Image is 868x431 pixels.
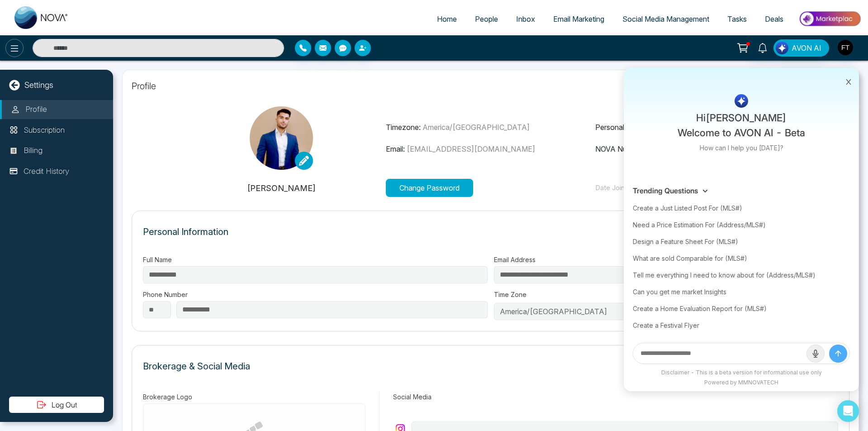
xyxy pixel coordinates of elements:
[544,10,613,28] a: Email Marketing
[792,43,821,53] span: AVON AI
[633,187,698,195] h3: Trending Questions
[700,143,783,153] p: How can I help you [DATE]?
[386,179,473,197] button: Change Password
[838,40,853,55] img: User Avatar
[613,10,718,28] a: Social Media Management
[475,14,498,24] span: People
[143,290,488,299] label: Phone Number
[386,122,595,133] p: Timezone:
[837,400,859,422] div: Open Intercom Messenger
[756,10,792,28] a: Deals
[14,6,69,29] img: Nova CRM Logo
[628,378,854,387] div: Powered by MMNOVATECH
[9,397,104,413] button: Log Out
[437,14,457,24] span: Home
[595,122,804,133] p: Personal Number:
[466,10,507,28] a: People
[143,392,365,402] label: Brokerage Logo
[494,255,839,264] label: Email Address
[773,39,829,57] button: AVON AI
[143,225,228,239] p: Personal Information
[507,10,544,28] a: Inbox
[727,14,747,24] span: Tasks
[633,250,850,267] div: What are sold Comparable for (MLS#)
[633,200,850,216] div: Create a Just Listed Post For (MLS#)
[24,79,53,91] p: Settings
[143,359,250,373] p: Brokerage & Social Media
[422,123,530,132] span: America/[GEOGRAPHIC_DATA]
[633,317,850,334] div: Create a Festival Flyer
[633,233,850,250] div: Design a Feature Sheet For (MLS#)
[633,300,850,317] div: Create a Home Evaluation Report for (MLS#)
[633,216,850,233] div: Need a Price Estimation For (Address/MLS#)
[494,290,839,299] label: Time Zone
[678,110,805,140] p: Hi [PERSON_NAME] Welcome to AVON AI - Beta
[595,144,804,154] p: NOVA Number:
[628,369,854,377] div: Disclaimer - This is a beta version for informational use only
[386,144,595,154] p: Email:
[776,42,788,54] img: Lead Flow
[132,79,849,93] p: Profile
[553,14,604,24] span: Email Marketing
[25,104,47,115] p: Profile
[250,106,313,170] img: IMG_8476.jpg
[595,183,804,193] p: Date Joined: [DATE]
[765,14,783,24] span: Deals
[428,10,466,28] a: Home
[393,392,838,402] label: Social Media
[516,14,535,24] span: Inbox
[797,9,863,29] img: Market-place.gif
[633,267,850,283] div: Tell me everything I need to know about for (Address/MLS#)
[500,305,833,318] span: America/Toronto
[24,125,65,136] p: Subscription
[24,145,43,157] p: Billing
[177,182,386,194] p: [PERSON_NAME]
[24,166,69,177] p: Credit History
[735,94,748,108] img: AI Logo
[407,144,535,153] span: [EMAIL_ADDRESS][DOMAIN_NAME]
[622,14,709,24] span: Social Media Management
[143,255,488,264] label: Full Name
[718,10,756,28] a: Tasks
[633,283,850,300] div: Can you get me market Insights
